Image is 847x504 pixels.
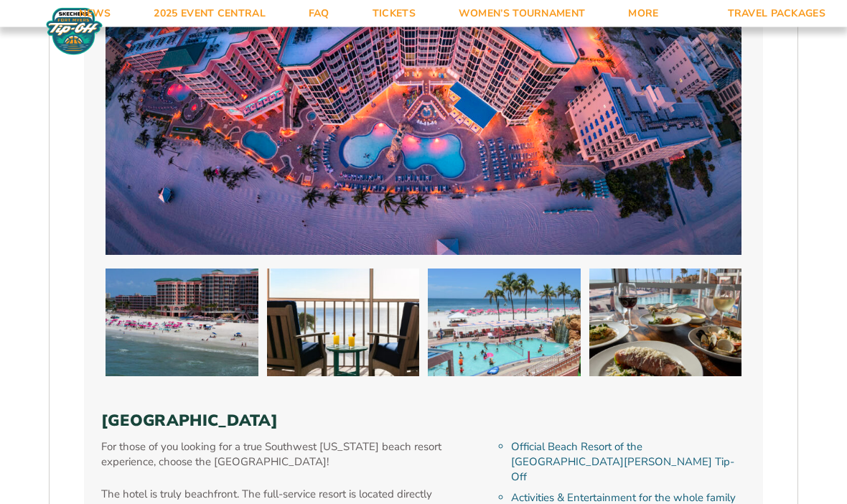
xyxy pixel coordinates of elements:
[101,440,445,470] p: For those of you looking for a true Southwest [US_STATE] beach resort experience, choose the [GEO...
[106,269,258,377] img: Pink Shell Beach Resort & Marina (2025 BEACH)
[428,269,581,377] img: Pink Shell Beach Resort & Marina (2025 BEACH)
[589,269,742,377] img: Pink Shell Beach Resort & Marina (2025 BEACH)
[267,269,420,377] img: Pink Shell Beach Resort & Marina (2025 BEACH)
[43,7,106,56] img: Fort Myers Tip-Off
[101,412,746,431] h3: [GEOGRAPHIC_DATA]
[511,440,746,485] li: Official Beach Resort of the [GEOGRAPHIC_DATA][PERSON_NAME] Tip-Off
